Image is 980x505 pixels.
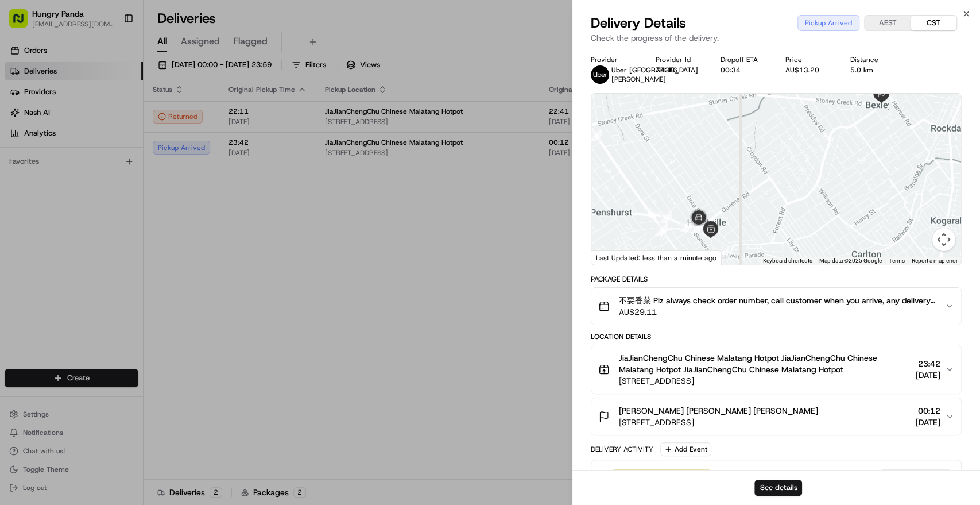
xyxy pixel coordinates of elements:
div: Location Details [591,332,962,341]
button: Start new chat [195,113,209,127]
span: [PERSON_NAME] [611,75,666,84]
button: Keyboard shortcuts [763,257,812,265]
span: Uber [GEOGRAPHIC_DATA] [611,65,698,75]
span: 00:12 [916,405,940,417]
div: Past conversations [11,149,73,159]
span: 8月15日 [44,209,71,218]
span: • [95,178,99,187]
div: 00:34 [721,65,767,75]
div: Provider [591,55,637,64]
button: See details [754,480,802,496]
img: uber-new-logo.jpeg [591,65,609,84]
button: [PERSON_NAME] [PERSON_NAME] [PERSON_NAME][STREET_ADDRESS]00:12[DATE] [591,398,961,435]
span: [PERSON_NAME] [36,178,93,187]
div: Package Details [591,275,962,284]
span: 8月19日 [102,178,129,187]
span: 23:42 [916,358,940,369]
button: Add Event [660,442,711,456]
a: Open this area in Google Maps (opens a new window) [594,250,632,265]
span: [STREET_ADDRESS] [619,417,818,428]
button: CST [911,16,956,30]
button: See all [178,147,209,161]
div: AU$13.20 [785,65,832,75]
button: Map camera controls [932,228,955,251]
img: 1736555255976-a54dd68f-1ca7-489b-9aae-adbdc363a1c4 [11,110,32,130]
div: 4 [716,247,729,260]
span: Map data ©2025 Google [819,257,882,264]
div: Dropoff ETA [721,55,767,64]
div: 6 [680,219,693,232]
span: AU$29.11 [619,306,936,318]
span: [STREET_ADDRESS] [619,375,911,387]
div: 2 [655,223,668,236]
input: Clear [30,74,189,86]
a: 💻API Documentation [92,252,189,273]
div: Delivery Activity [591,445,653,454]
span: [PERSON_NAME] [PERSON_NAME] [PERSON_NAME] [619,405,818,417]
span: [DATE] [916,417,940,428]
span: [DATE] [916,369,940,381]
img: Google [594,250,632,265]
button: JiaJianChengChu Chinese Malatang Hotpot JiaJianChengChu Chinese Malatang Hotpot JiaJianChengChu C... [591,345,961,394]
button: 不要香菜 Plz always check order number, call customer when you arrive, any delivery issues, Contact W... [591,288,961,325]
div: 📗 [11,258,21,267]
span: API Documentation [109,257,184,268]
img: 1736555255976-a54dd68f-1ca7-489b-9aae-adbdc363a1c4 [23,179,32,188]
div: We're available if you need us! [52,121,158,130]
img: Bea Lacdao [11,167,30,186]
a: Powered byPylon [81,284,139,294]
button: AEST [865,16,911,30]
img: Nash [11,11,34,34]
a: 📗Knowledge Base [7,252,92,273]
div: 5.0 km [850,65,897,75]
div: 💻 [97,258,106,267]
div: 9 [590,129,602,141]
span: Pylon [114,285,139,294]
span: JiaJianChengChu Chinese Malatang Hotpot JiaJianChengChu Chinese Malatang Hotpot JiaJianChengChu C... [619,352,911,375]
div: Start new chat [52,110,188,121]
a: Report a map error [912,257,958,264]
span: 不要香菜 Plz always check order number, call customer when you arrive, any delivery issues, Contact W... [619,295,936,306]
div: Price [785,55,832,64]
div: 10 [660,211,672,223]
a: Terms [889,257,905,264]
div: Provider Id [656,55,702,64]
p: Welcome 👋 [11,46,209,64]
div: Distance [850,55,897,64]
span: Knowledge Base [23,257,88,268]
span: Delivery Details [591,14,686,32]
img: 1753817452368-0c19585d-7be3-40d9-9a41-2dc781b3d1eb [24,110,45,130]
p: Check the progress of the delivery. [591,32,962,44]
button: 743E6 [656,65,677,75]
div: Last Updated: less than a minute ago [591,250,722,265]
span: • [38,209,42,218]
